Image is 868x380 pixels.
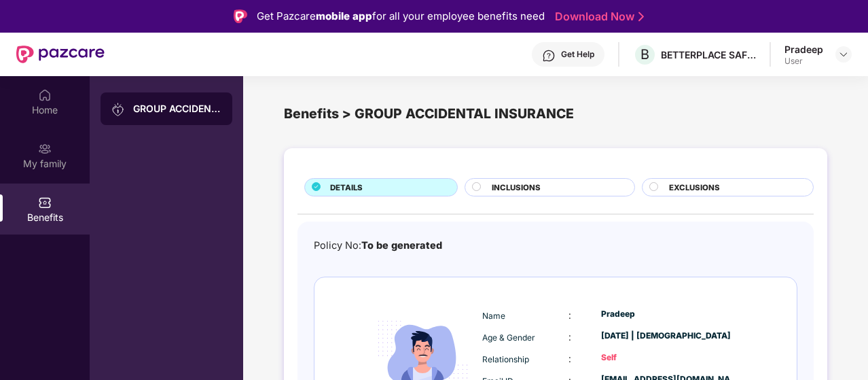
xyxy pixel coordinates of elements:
span: Age & Gender [482,332,535,343]
span: Relationship [482,354,529,364]
div: Pradeep [784,43,823,56]
img: New Pazcare Logo [16,46,105,63]
img: Logo [234,10,247,23]
div: BETTERPLACE SAFETY SOLUTIONS PRIVATE LIMITED [661,48,756,61]
span: : [568,353,571,364]
span: : [568,331,571,343]
div: Policy No: [314,238,442,254]
img: svg+xml;base64,PHN2ZyBpZD0iSGVscC0zMngzMiIgeG1sbnM9Imh0dHA6Ly93d3cudzMub3JnLzIwMDAvc3ZnIiB3aWR0aD... [542,49,556,63]
span: Name [482,311,505,321]
img: svg+xml;base64,PHN2ZyBpZD0iQmVuZWZpdHMiIHhtbG5zPSJodHRwOi8vd3d3LnczLm9yZy8yMDAwL3N2ZyIgd2lkdGg9Ij... [38,196,52,209]
span: B [640,46,649,63]
span: DETAILS [330,182,363,194]
div: Benefits > GROUP ACCIDENTAL INSURANCE [284,103,827,124]
div: GROUP ACCIDENTAL INSURANCE [133,102,221,116]
div: Get Help [561,49,594,60]
div: Self [601,351,741,364]
strong: mobile app [316,10,372,22]
span: INCLUSIONS [492,182,541,194]
img: Stroke [638,10,644,24]
span: To be generated [361,239,442,251]
div: Pradeep [601,308,741,321]
span: EXCLUSIONS [669,182,720,194]
img: svg+xml;base64,PHN2ZyB3aWR0aD0iMjAiIGhlaWdodD0iMjAiIHZpZXdCb3g9IjAgMCAyMCAyMCIgZmlsbD0ibm9uZSIgeG... [38,142,52,156]
a: Download Now [555,10,640,24]
img: svg+xml;base64,PHN2ZyB3aWR0aD0iMjAiIGhlaWdodD0iMjAiIHZpZXdCb3g9IjAgMCAyMCAyMCIgZmlsbD0ibm9uZSIgeG... [111,103,125,116]
img: svg+xml;base64,PHN2ZyBpZD0iSG9tZSIgeG1sbnM9Imh0dHA6Ly93d3cudzMub3JnLzIwMDAvc3ZnIiB3aWR0aD0iMjAiIG... [38,88,52,102]
span: : [568,309,571,321]
div: Get Pazcare for all your employee benefits need [257,8,545,24]
div: User [784,56,823,67]
div: [DATE] | [DEMOGRAPHIC_DATA] [601,330,741,343]
img: svg+xml;base64,PHN2ZyBpZD0iRHJvcGRvd24tMzJ4MzIiIHhtbG5zPSJodHRwOi8vd3d3LnczLm9yZy8yMDAwL3N2ZyIgd2... [838,49,849,60]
